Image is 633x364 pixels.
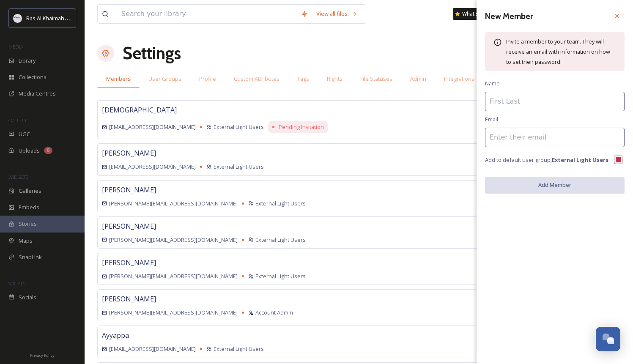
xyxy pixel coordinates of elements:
a: What's New [453,8,495,20]
span: Tags [297,75,309,83]
span: Profile [199,75,216,83]
span: External Light Users [255,272,306,280]
span: [EMAIL_ADDRESS][DOMAIN_NAME] [109,163,196,171]
span: External Light Users [255,200,306,208]
span: Email [485,115,498,123]
span: Custom Attributes [234,75,280,83]
span: External Light Users [214,163,264,171]
span: SnapLink [19,253,42,261]
span: [PERSON_NAME] [102,148,156,158]
span: [DEMOGRAPHIC_DATA] [102,105,177,115]
span: [EMAIL_ADDRESS][DOMAIN_NAME] [109,123,196,131]
span: Maps [19,237,33,245]
span: [EMAIL_ADDRESS][DOMAIN_NAME] [109,345,196,353]
span: [PERSON_NAME] [102,294,156,304]
span: SOCIALS [8,280,25,287]
span: Add to default user group, [485,156,608,164]
span: External Light Users [255,236,306,244]
span: Admin [410,75,426,83]
span: Collections [19,73,47,81]
span: [PERSON_NAME] [102,258,156,267]
span: [PERSON_NAME] [102,222,156,231]
span: File Statuses [360,75,392,83]
span: Stories [19,220,37,228]
span: Galleries [19,187,41,195]
span: User Groups [148,75,181,83]
input: Search your library [117,5,297,23]
div: 8 [44,147,52,154]
span: Socials [19,293,36,301]
span: [PERSON_NAME][EMAIL_ADDRESS][DOMAIN_NAME] [109,200,238,208]
span: Media Centres [19,90,56,98]
input: Enter their email [485,128,625,147]
span: WIDGETS [8,174,28,180]
button: Open Chat [596,327,620,351]
span: COLLECT [8,117,27,123]
h3: New Member [485,10,533,22]
span: Invite a member to your team. They will receive an email with information on how to set their pas... [506,38,610,66]
span: Ayyappa [102,331,129,340]
span: Pending Invitation [279,123,324,131]
span: Privacy Policy [30,353,55,358]
span: External Light Users [214,123,264,131]
span: [PERSON_NAME][EMAIL_ADDRESS][DOMAIN_NAME] [109,309,238,317]
span: External Light Users [214,345,264,353]
h1: Settings [123,41,181,66]
span: Embeds [19,203,39,211]
span: Ras Al Khaimah Tourism Development Authority [26,14,146,22]
a: Privacy Policy [30,350,55,360]
span: Library [19,57,36,65]
span: [PERSON_NAME][EMAIL_ADDRESS][DOMAIN_NAME] [109,236,238,244]
span: [PERSON_NAME] [102,185,156,194]
a: View all files [312,5,362,22]
input: First Last [485,92,625,111]
span: Name [485,79,500,88]
strong: External Light Users [552,156,608,164]
span: Rights [327,75,343,83]
span: UGC [19,130,30,138]
span: Members [106,75,131,83]
span: [PERSON_NAME][EMAIL_ADDRESS][DOMAIN_NAME] [109,272,238,280]
img: Logo_RAKTDA_RGB-01.png [14,14,22,22]
span: Account Admin [255,309,293,317]
span: MEDIA [8,44,23,50]
span: Integrations [444,75,474,83]
span: Uploads [19,147,40,155]
button: Add Member [485,177,625,193]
